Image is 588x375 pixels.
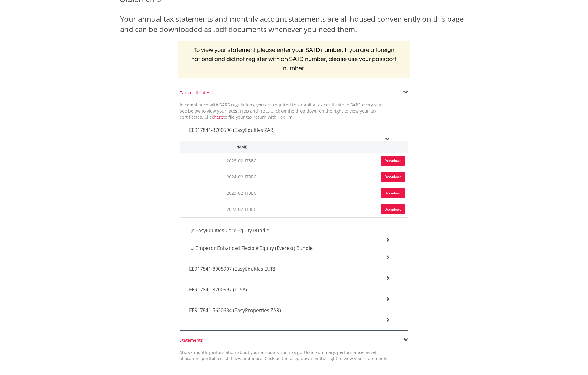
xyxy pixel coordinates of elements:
[381,204,405,214] a: Download
[180,185,303,201] td: 2023_02_IT3BC
[120,14,468,35] div: Your annual tax statements and monthly account statements are all housed conveniently on this pag...
[189,265,275,272] span: EE917841-8908907 (EasyEquities EUR)
[381,188,405,198] a: Download
[195,227,269,234] span: EasyEquities Core Equity Bundle
[180,102,384,120] span: In compliance with SARS regulations, you are required to submit a tax certificate to SARS every y...
[180,141,303,153] th: Name
[180,201,303,217] td: 2022_02_IT3BC
[214,114,223,120] a: here
[180,337,408,343] div: Statements
[381,172,405,182] a: Download
[381,156,405,166] a: Download
[204,114,294,120] span: Click to file your tax return with TaxTim.
[178,41,410,78] h2: To view your statement please enter your SA ID number. If you are a foreign national and did not ...
[180,169,303,185] td: 2024_02_IT3BC
[175,349,393,362] div: Shows monthly information about your accounts such as portfolio summary, performance, asset alloc...
[189,286,247,293] span: EE917841-3700597 (TFSA)
[195,245,313,251] span: Emperor Enhanced Flexible Equity (Everest) Bundle
[180,153,303,169] td: 2025_02_IT3BC
[189,127,275,133] span: EE917841-3700596 (EasyEquities ZAR)
[180,90,408,96] div: Tax certificates
[189,307,281,314] span: EE917841-5620684 (EasyProperties ZAR)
